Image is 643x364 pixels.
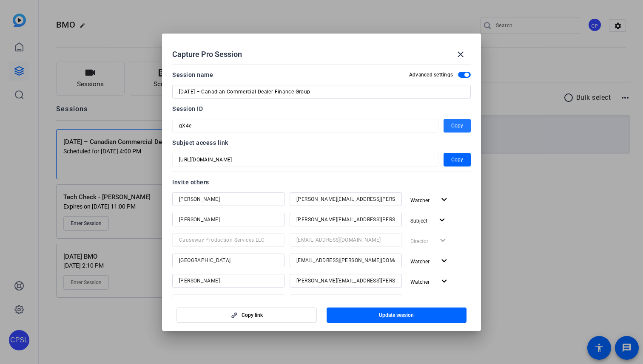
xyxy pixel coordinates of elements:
[179,296,278,306] input: Name...
[179,194,278,204] input: Name...
[407,254,453,269] button: Watcher
[439,276,450,287] mat-icon: expand_more
[179,155,432,165] input: Session OTP
[438,296,448,307] mat-icon: expand_more
[379,312,414,319] span: Update session
[296,235,395,245] input: Email...
[179,235,278,245] input: Name...
[451,155,463,165] span: Copy
[179,214,278,225] input: Name...
[179,121,432,131] input: Session OTP
[176,308,317,323] button: Copy link
[296,276,395,286] input: Email...
[296,214,395,225] input: Email...
[455,49,466,59] mat-icon: close
[410,279,430,285] span: Watcher
[179,87,464,97] input: Enter Session Name
[410,259,430,265] span: Watcher
[172,138,471,148] div: Subject access link
[409,71,453,78] h2: Advanced settings
[439,195,450,205] mat-icon: expand_more
[439,256,450,266] mat-icon: expand_more
[172,44,471,65] div: Capture Pro Session
[410,218,427,224] span: Subject
[437,215,447,226] mat-icon: expand_more
[444,119,471,133] button: Copy
[407,274,453,289] button: Watcher
[410,198,430,203] span: Watcher
[407,192,453,208] button: Watcher
[451,121,463,131] span: Copy
[327,308,467,323] button: Update session
[444,153,471,166] button: Copy
[242,312,263,319] span: Copy link
[296,296,395,306] input: Email...
[172,177,471,187] div: Invite others
[296,255,395,265] input: Email...
[172,70,213,80] div: Session name
[179,276,278,286] input: Name...
[407,294,452,310] button: Director
[407,213,451,228] button: Subject
[179,255,278,265] input: Name...
[296,194,395,204] input: Email...
[172,104,471,114] div: Session ID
